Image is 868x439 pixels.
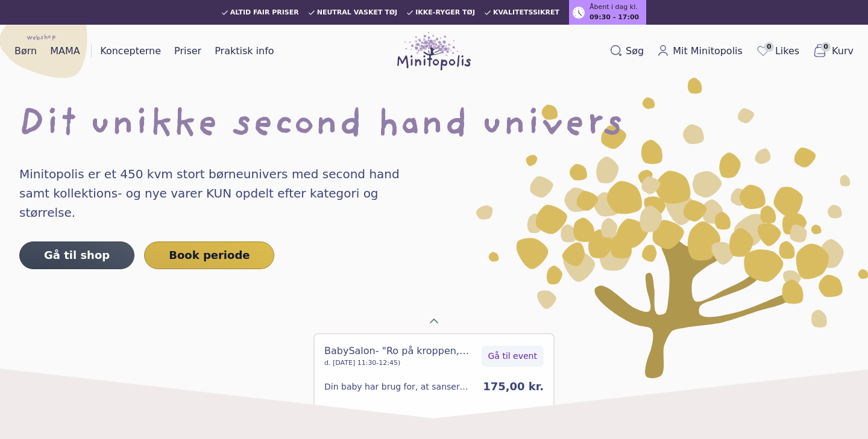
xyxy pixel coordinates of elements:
[45,42,85,61] a: MAMA
[415,9,475,16] span: Ikke-ryger tøj
[210,42,278,61] a: Praktisk info
[590,2,638,13] span: Åbent i dag kl.
[10,42,42,61] a: Børn
[751,41,804,61] a: 0Likes
[424,311,444,331] button: Previous Page
[324,344,477,358] div: BabySalon- "Ro på kroppen, aften- & putterutine mod motorisk uro" v. [PERSON_NAME] fra Små Skridt
[590,13,639,23] span: 09:30 - 17:00
[832,44,854,58] span: Kurv
[324,381,473,393] div: Din baby har brug for, at sanserne bliver mættet inden sengetid og det kræver ofte mere målrettet...
[144,241,274,269] a: Book periode
[652,42,747,61] a: Mit Minitopolis
[488,350,537,363] span: Gå til event
[764,42,774,52] span: 0
[775,44,799,58] span: Likes
[821,42,831,52] span: 0
[605,42,649,61] button: Søg
[476,78,868,378] img: Minitopolis' logo som et gul blomst
[324,358,477,369] div: d. [DATE] 11:30-12:45)
[673,44,743,58] span: Mit Minitopolis
[19,107,849,145] h1: Dit unikke second hand univers
[397,32,471,70] img: Minitopolis logo
[483,380,544,393] span: 175,00 kr.
[230,9,299,16] span: Altid fair priser
[95,42,166,61] a: Koncepterne
[808,41,858,61] button: 0Kurv
[493,9,559,16] span: Kvalitetssikret
[482,346,544,367] button: Gå til event
[19,164,424,222] h4: Minitopolis er et 450 kvm stort børneunivers med second hand samt kollektions- og nye varer KUN o...
[626,44,644,58] span: Søg
[19,241,134,269] a: Gå til shop
[313,333,555,438] div: 0
[317,9,398,16] span: Neutral vasket tøj
[169,42,206,61] a: Priser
